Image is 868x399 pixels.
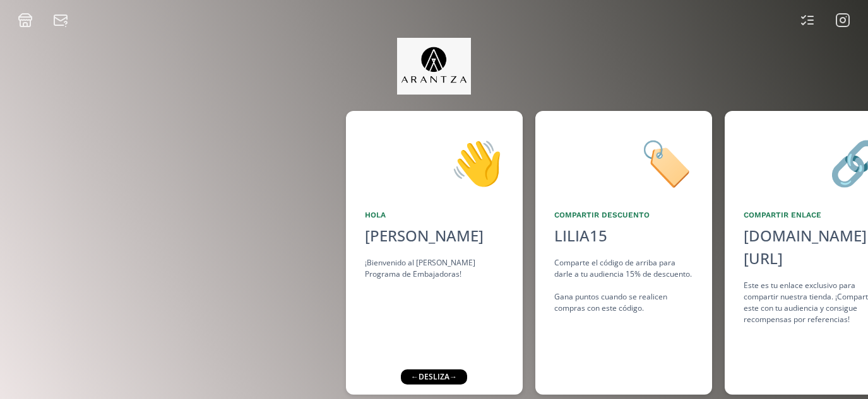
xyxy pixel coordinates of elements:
div: Hola [365,209,504,221]
div: 👋 [365,130,504,194]
div: [PERSON_NAME] [365,224,504,247]
div: Comparte el código de arriba para darle a tu audiencia 15% de descuento. Gana puntos cuando se re... [554,257,693,314]
div: Compartir Descuento [554,209,693,221]
img: jpq5Bx5xx2a5 [397,38,471,95]
div: LILIA15 [554,224,607,247]
div: ← desliza → [401,369,467,385]
div: ¡Bienvenido al [PERSON_NAME] Programa de Embajadoras! [365,257,504,280]
div: 🏷️ [554,130,693,194]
